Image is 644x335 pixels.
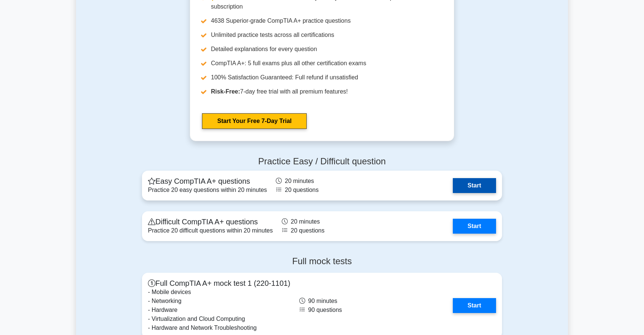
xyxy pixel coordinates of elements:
a: Start [453,219,496,234]
h4: Full mock tests [142,256,502,267]
a: Start Your Free 7-Day Trial [202,113,307,129]
h4: Practice Easy / Difficult question [142,156,502,167]
a: Start [453,178,496,193]
a: Start [453,298,496,313]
